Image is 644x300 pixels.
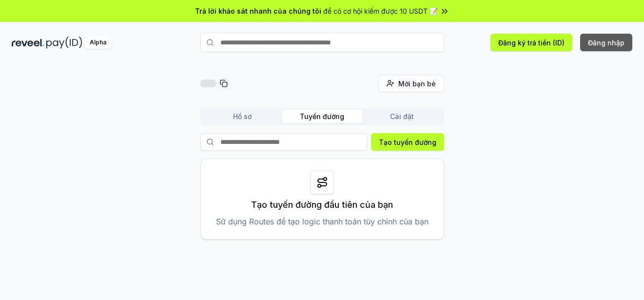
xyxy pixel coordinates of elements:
[490,34,572,51] button: Đăng ký trả tiền (ID)
[46,37,82,49] img: mã số thanh toán
[398,80,436,88] font: Mời bạn bè
[371,133,444,151] button: Tạo tuyến đường
[323,7,438,15] font: để có cơ hội kiếm được 10 USDT 📝
[300,112,344,120] font: Tuyến đường
[588,39,624,47] font: Đăng nhập
[233,112,252,120] font: Hồ sơ
[379,138,436,146] font: Tạo tuyến đường
[390,112,414,120] font: Cài đặt
[580,34,632,51] button: Đăng nhập
[12,37,44,49] img: tiết lộ_tối
[90,39,106,46] font: Alpha
[216,217,429,226] font: Sử dụng Routes để tạo logic thanh toán tùy chỉnh của bạn
[251,200,393,210] font: Tạo tuyến đường đầu tiên của bạn
[195,7,321,15] font: Trả lời khảo sát nhanh của chúng tôi
[378,75,444,92] button: Mời bạn bè
[498,39,565,47] font: Đăng ký trả tiền (ID)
